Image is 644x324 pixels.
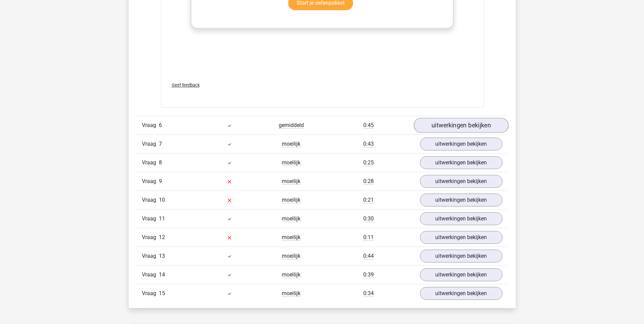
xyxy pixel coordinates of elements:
span: Vraag [142,196,159,204]
a: uitwerkingen bekijken [420,156,502,169]
span: gemiddeld [279,122,304,129]
span: Vraag [142,215,159,223]
span: moeilijk [282,159,300,166]
span: Vraag [142,140,159,148]
span: 0:44 [363,253,374,259]
a: uitwerkingen bekijken [420,250,502,263]
span: 0:25 [363,159,374,166]
a: uitwerkingen bekijken [420,231,502,244]
span: Geef feedback [172,83,200,88]
span: Vraag [142,121,159,129]
span: 10 [159,197,165,203]
span: moeilijk [282,178,300,185]
span: moeilijk [282,271,300,278]
span: 9 [159,178,162,184]
span: moeilijk [282,253,300,259]
span: moeilijk [282,141,300,147]
span: Vraag [142,271,159,279]
span: 0:11 [363,234,374,241]
span: 12 [159,234,165,240]
a: uitwerkingen bekijken [420,287,502,300]
a: uitwerkingen bekijken [420,268,502,281]
a: uitwerkingen bekijken [420,212,502,225]
span: moeilijk [282,215,300,222]
span: Vraag [142,159,159,167]
span: Vraag [142,233,159,241]
span: Vraag [142,252,159,260]
span: 7 [159,141,162,147]
span: Vraag [142,289,159,298]
a: uitwerkingen bekijken [413,118,508,133]
span: 0:43 [363,141,374,147]
a: uitwerkingen bekijken [420,175,502,188]
span: 8 [159,159,162,166]
span: moeilijk [282,234,300,241]
span: 0:45 [363,122,374,129]
span: 0:28 [363,178,374,185]
span: 0:30 [363,215,374,222]
a: uitwerkingen bekijken [420,194,502,206]
span: 14 [159,271,165,278]
span: 6 [159,122,162,128]
a: uitwerkingen bekijken [420,138,502,150]
span: 0:34 [363,290,374,297]
span: moeilijk [282,197,300,203]
span: Vraag [142,177,159,185]
span: 15 [159,290,165,296]
span: moeilijk [282,290,300,297]
span: 13 [159,253,165,259]
span: 0:39 [363,271,374,278]
span: 0:21 [363,197,374,203]
span: 11 [159,215,165,222]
